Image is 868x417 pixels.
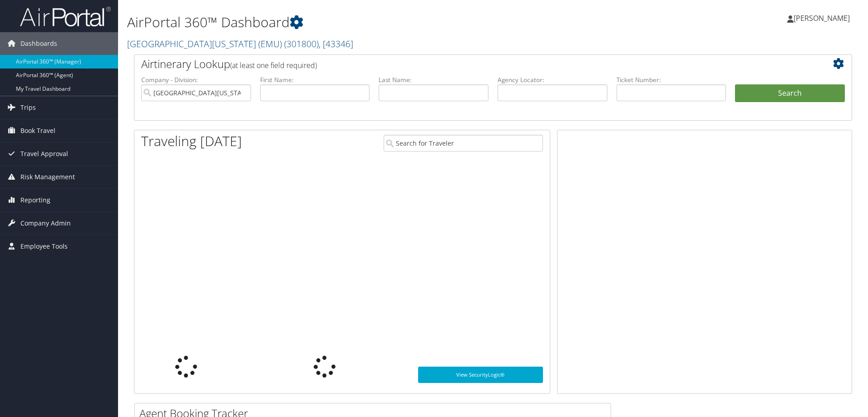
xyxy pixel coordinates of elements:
[127,13,615,32] h1: AirPortal 360™ Dashboard
[230,60,317,70] span: (at least one field required)
[616,75,726,84] label: Ticket Number:
[20,142,68,165] span: Travel Approval
[20,212,71,235] span: Company Admin
[20,96,36,119] span: Trips
[260,75,370,84] label: First Name:
[141,75,251,84] label: Company - Division:
[735,84,845,103] button: Search
[384,135,543,152] input: Search for Traveler
[319,38,353,50] span: , [ 43346 ]
[418,367,543,383] a: View SecurityLogic®
[20,166,75,188] span: Risk Management
[20,119,55,142] span: Book Travel
[284,38,319,50] span: ( 301800 )
[379,75,488,84] label: Last Name:
[787,5,859,32] a: [PERSON_NAME]
[141,56,785,72] h2: Airtinerary Lookup
[127,38,353,50] a: [GEOGRAPHIC_DATA][US_STATE] (EMU)
[794,13,850,23] span: [PERSON_NAME]
[498,75,607,84] label: Agency Locator:
[20,235,68,258] span: Employee Tools
[20,6,111,27] img: airportal-logo.png
[20,189,50,211] span: Reporting
[20,32,57,55] span: Dashboards
[141,132,242,151] h1: Traveling [DATE]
